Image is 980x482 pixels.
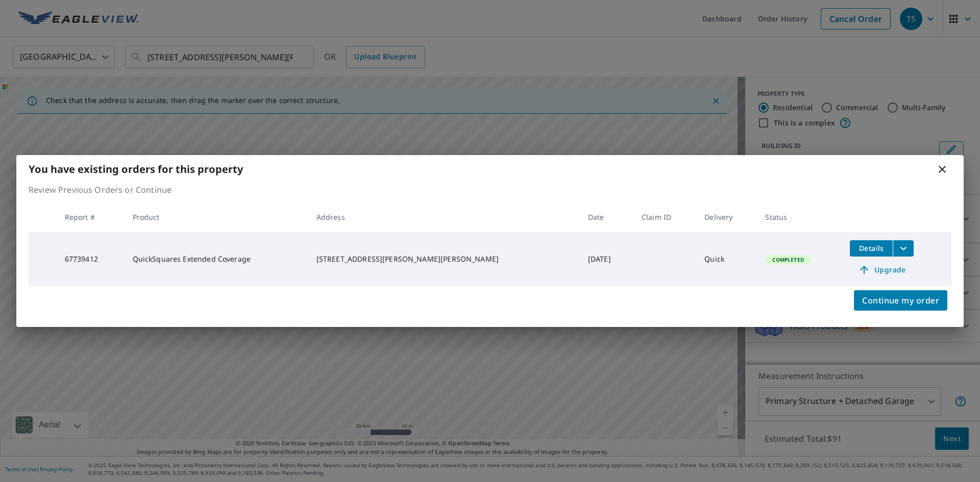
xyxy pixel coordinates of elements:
b: You have existing orders for this property [29,162,243,176]
th: Address [308,202,580,232]
button: filesDropdownBtn-67739412 [893,240,914,257]
span: Completed [766,256,810,263]
td: QuickSquares Extended Coverage [125,232,308,286]
a: Upgrade [850,262,914,278]
td: 67739412 [57,232,125,286]
div: [STREET_ADDRESS][PERSON_NAME][PERSON_NAME] [316,254,572,264]
th: Claim ID [633,202,696,232]
p: Review Previous Orders or Continue [29,184,951,196]
button: Continue my order [854,290,947,311]
td: [DATE] [580,232,633,286]
span: Upgrade [856,264,908,276]
th: Date [580,202,633,232]
th: Status [757,202,842,232]
button: detailsBtn-67739412 [850,240,893,257]
span: Continue my order [862,293,939,308]
td: Quick [696,232,757,286]
th: Product [125,202,308,232]
th: Report # [57,202,125,232]
th: Delivery [696,202,757,232]
span: Details [856,243,887,253]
